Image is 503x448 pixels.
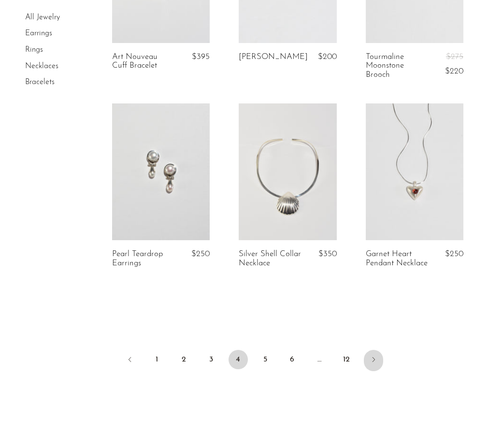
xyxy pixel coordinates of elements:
[120,350,140,371] a: Previous
[446,53,463,61] span: $275
[112,250,175,268] a: Pearl Teardrop Earrings
[25,14,60,21] a: All Jewelry
[25,62,58,70] a: Necklaces
[318,250,337,258] span: $350
[112,53,175,71] a: Art Nouveau Cuff Bracelet
[310,350,329,369] span: …
[337,350,356,369] a: 12
[318,53,337,61] span: $200
[256,350,275,369] a: 5
[147,350,167,369] a: 1
[364,350,383,371] a: Next
[192,53,210,61] span: $395
[445,67,463,75] span: $220
[174,350,194,369] a: 2
[239,53,308,61] a: [PERSON_NAME]
[239,250,302,268] a: Silver Shell Collar Necklace
[25,78,55,86] a: Bracelets
[201,350,221,369] a: 3
[283,350,302,369] a: 6
[366,53,429,79] a: Tourmaline Moonstone Brooch
[445,250,463,258] span: $250
[366,250,429,268] a: Garnet Heart Pendant Necklace
[25,30,52,38] a: Earrings
[229,350,248,369] span: 4
[191,250,210,258] span: $250
[25,46,43,54] a: Rings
